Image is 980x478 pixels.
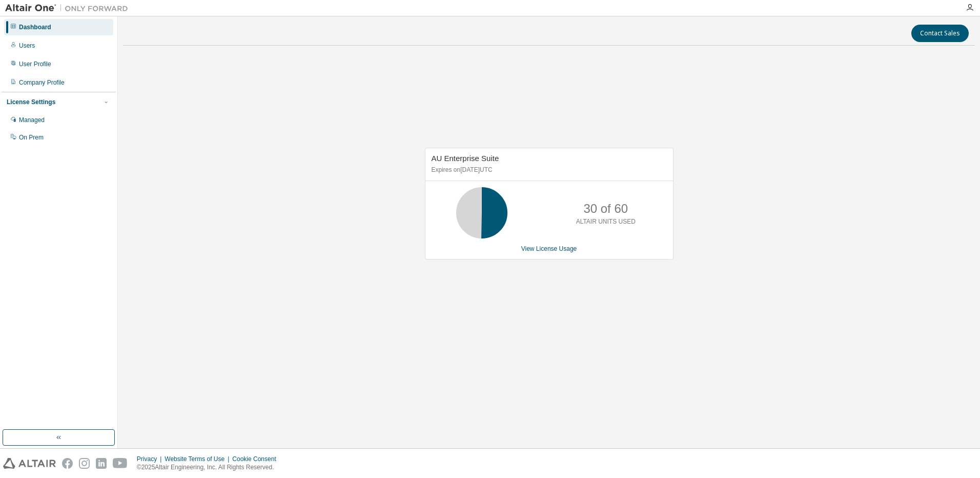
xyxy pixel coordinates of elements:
[137,463,282,472] p: © 2025 Altair Engineering, Inc. All Rights Reserved.
[19,78,65,87] div: Company Profile
[5,3,133,13] img: Altair One
[583,200,628,217] p: 30 of 60
[432,166,664,174] p: Expires on [DATE] UTC
[137,455,165,463] div: Privacy
[113,458,128,469] img: youtube.svg
[576,217,636,226] p: ALTAIR UNITS USED
[911,25,969,42] button: Contact Sales
[521,245,577,252] a: View License Usage
[96,458,107,469] img: linkedin.svg
[232,455,282,463] div: Cookie Consent
[7,98,55,106] div: License Settings
[19,23,51,31] div: Dashboard
[62,458,73,469] img: facebook.svg
[19,42,35,50] div: Users
[165,455,232,463] div: Website Terms of Use
[19,116,45,124] div: Managed
[432,154,499,163] span: AU Enterprise Suite
[79,458,90,469] img: instagram.svg
[19,60,51,68] div: User Profile
[3,458,56,469] img: altair_logo.svg
[19,133,44,142] div: On Prem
